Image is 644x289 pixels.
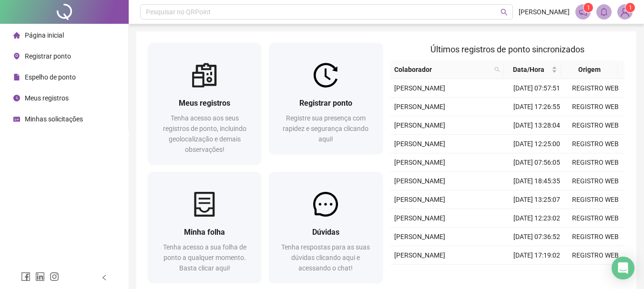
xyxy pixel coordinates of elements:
td: REGISTRO WEB [566,246,625,265]
th: Origem [561,60,618,79]
span: Meus registros [179,99,230,108]
td: REGISTRO WEB [566,98,625,116]
span: Registre sua presença com rapidez e segurança clicando aqui! [283,114,368,143]
span: Tenha respostas para as suas dúvidas clicando aqui e acessando o chat! [281,243,370,272]
span: [PERSON_NAME] [394,251,445,259]
td: [DATE] 12:23:02 [508,209,566,228]
td: [DATE] 13:28:04 [508,116,566,135]
span: [PERSON_NAME] [394,233,445,240]
sup: 1 [583,3,593,12]
td: [DATE] 07:56:05 [508,153,566,172]
span: Colaborador [394,64,491,75]
td: REGISTRO WEB [566,79,625,98]
span: environment [13,53,20,60]
span: Meus registros [25,94,69,102]
span: instagram [50,272,59,281]
span: Registrar ponto [299,99,352,108]
span: [PERSON_NAME] [394,121,445,129]
a: Registrar pontoRegistre sua presença com rapidez e segurança clicando aqui! [269,43,382,154]
td: [DATE] 12:25:00 [508,135,566,153]
td: REGISTRO WEB [566,116,625,135]
span: Tenha acesso a sua folha de ponto a qualquer momento. Basta clicar aqui! [163,243,246,272]
span: [PERSON_NAME] [394,103,445,110]
span: [PERSON_NAME] [519,7,570,17]
span: Dúvidas [312,228,339,237]
td: [DATE] 17:19:02 [508,246,566,265]
td: REGISTRO WEB [566,172,625,190]
td: [DATE] 07:36:52 [508,228,566,246]
span: [PERSON_NAME] [394,84,445,92]
span: schedule [13,116,20,122]
sup: Atualize o seu contato no menu Meus Dados [625,3,635,12]
span: Minhas solicitações [25,115,83,123]
th: Data/Hora [504,60,561,79]
span: Registrar ponto [25,52,71,60]
td: [DATE] 18:45:35 [508,172,566,190]
span: [PERSON_NAME] [394,196,445,203]
a: Meus registrosTenha acesso aos seus registros de ponto, incluindo geolocalização e demais observa... [148,43,261,164]
a: DúvidasTenha respostas para as suas dúvidas clicando aqui e acessando o chat! [269,172,382,283]
span: home [13,32,20,39]
span: 1 [629,4,632,11]
span: left [101,274,108,281]
td: REGISTRO WEB [566,135,625,153]
span: clock-circle [13,95,20,101]
span: Minha folha [184,228,225,237]
span: [PERSON_NAME] [394,159,445,166]
span: Últimos registros de ponto sincronizados [430,44,584,54]
a: Minha folhaTenha acesso a sua folha de ponto a qualquer momento. Basta clicar aqui! [148,172,261,283]
span: [PERSON_NAME] [394,214,445,222]
span: [PERSON_NAME] [394,177,445,185]
td: [DATE] 13:25:07 [508,190,566,209]
span: search [492,62,502,77]
td: REGISTRO WEB [566,228,625,246]
span: facebook [21,272,31,281]
td: [DATE] 07:57:51 [508,79,566,98]
span: linkedin [35,272,45,281]
span: [PERSON_NAME] [394,140,445,148]
span: search [494,67,500,72]
span: file [13,74,20,80]
span: Página inicial [25,31,64,39]
td: REGISTRO WEB [566,190,625,209]
td: REGISTRO WEB [566,209,625,228]
div: Open Intercom Messenger [612,257,634,279]
td: REGISTRO WEB [566,265,625,283]
span: Espelho de ponto [25,73,76,81]
span: Tenha acesso aos seus registros de ponto, incluindo geolocalização e demais observações! [163,114,246,153]
span: 1 [587,4,590,11]
td: [DATE] 17:26:55 [508,98,566,116]
span: search [501,9,508,16]
span: notification [579,8,587,16]
span: bell [600,8,608,16]
td: [DATE] 13:37:43 [508,265,566,283]
td: REGISTRO WEB [566,153,625,172]
img: 66825 [618,5,632,19]
span: Data/Hora [508,64,549,75]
